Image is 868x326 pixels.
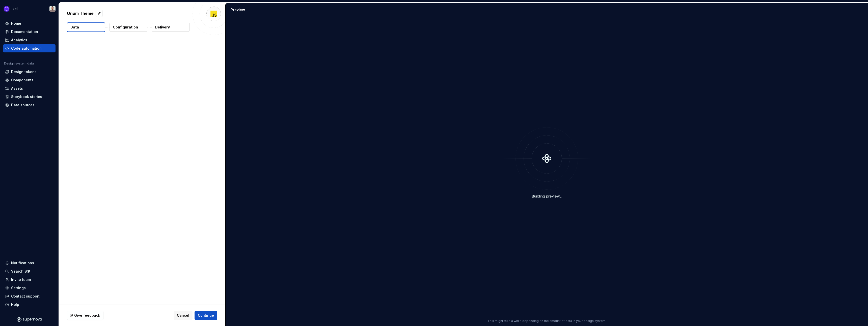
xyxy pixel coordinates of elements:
a: Settings [3,284,56,292]
button: Notifications [3,259,56,267]
button: Data [67,22,105,32]
span: Cancel [177,313,189,318]
div: Data sources [11,103,35,108]
button: Delivery [152,23,190,32]
div: Code automation [11,46,42,51]
a: Data sources [3,101,56,109]
div: Search ⌘K [11,269,30,274]
div: Ixel [12,6,18,11]
a: Documentation [3,28,56,36]
svg: Supernova Logo [17,317,42,322]
div: Home [11,21,21,26]
div: Documentation [11,29,38,34]
div: Assets [11,86,23,91]
a: Assets [3,84,56,92]
p: Delivery [155,25,170,30]
p: Configuration [113,25,138,30]
button: Continue [195,311,217,320]
a: Home [3,19,56,27]
button: Give feedback [67,311,103,320]
div: Invite team [11,277,31,282]
a: Components [3,76,56,84]
span: Continue [198,313,214,318]
a: Code automation [3,44,56,52]
a: Invite team [3,276,56,284]
button: Configuration [110,23,147,32]
button: Help [3,301,56,309]
div: Help [11,302,19,307]
a: Analytics [3,36,56,44]
img: 868fd657-9a6c-419b-b302-5d6615f36a2c.png [4,6,10,12]
div: Building preview... [532,194,562,199]
div: Notifications [11,260,34,266]
p: Data [70,25,79,30]
div: Preview [231,7,245,12]
div: Contact support [11,294,40,299]
div: Analytics [11,38,27,43]
button: IxelAlberto Roldán [1,3,58,14]
p: Onum Theme [67,10,94,16]
div: Design tokens [11,69,37,74]
span: Give feedback [74,313,100,318]
a: Design tokens [3,68,56,76]
button: Contact support [3,292,56,300]
div: Settings [11,285,26,290]
img: Alberto Roldán [49,6,56,12]
button: Cancel [174,311,193,320]
p: This might take a while depending on the amount of data in your design system. [487,319,606,323]
div: Design system data [4,61,34,66]
button: Search ⌘K [3,267,56,275]
a: Storybook stories [3,93,56,101]
div: Components [11,78,34,83]
div: Storybook stories [11,94,42,99]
